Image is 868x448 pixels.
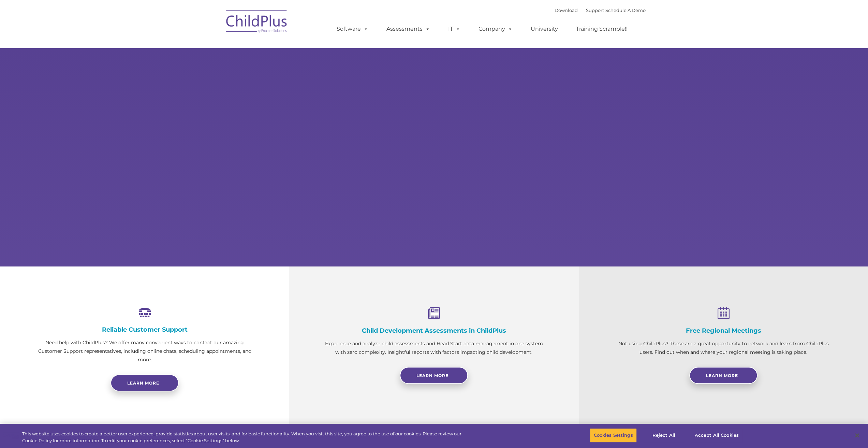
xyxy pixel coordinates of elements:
[689,367,757,384] a: Learn More
[441,22,467,36] a: IT
[586,8,604,13] a: Support
[524,22,565,36] a: University
[613,339,834,357] p: Not using ChildPlus? These are a great opportunity to network and learn from ChildPlus users. Fin...
[330,22,375,36] a: Software
[613,327,834,334] h4: Free Regional Meetings
[472,22,519,36] a: Company
[850,428,865,443] button: Close
[569,22,634,36] a: Training Scramble!!
[555,8,646,13] font: |
[380,22,437,36] a: Assessments
[643,428,685,443] button: Reject All
[127,380,159,386] span: Learn more
[605,8,646,13] a: Schedule A Demo
[22,431,477,444] div: This website uses cookies to create a better user experience, provide statistics about user visit...
[555,8,578,13] a: Download
[323,327,544,334] h4: Child Development Assessments in ChildPlus
[400,367,468,384] a: Learn More
[416,373,448,378] span: Learn More
[691,428,742,443] button: Accept All Cookies
[111,374,179,391] a: Learn more
[223,5,291,40] img: ChildPlus by Procare Solutions
[706,373,738,378] span: Learn More
[590,428,636,443] button: Cookies Settings
[34,326,255,333] h4: Reliable Customer Support
[323,339,544,357] p: Experience and analyze child assessments and Head Start data management in one system with zero c...
[34,338,255,364] p: Need help with ChildPlus? We offer many convenient ways to contact our amazing Customer Support r...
